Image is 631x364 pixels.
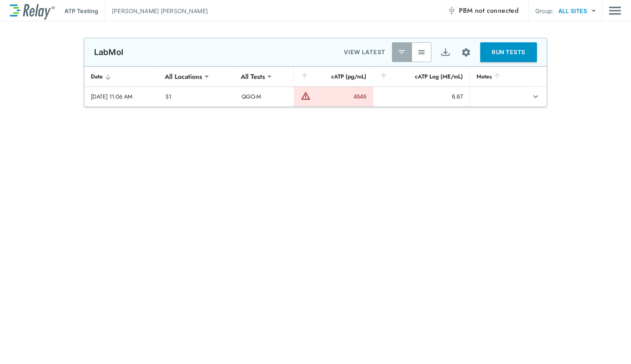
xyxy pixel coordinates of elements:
[380,71,463,81] div: cATP Log (ME/mL)
[301,91,311,101] img: Warning
[475,6,518,15] span: not connected
[477,71,515,81] div: Notes
[84,67,159,87] th: Date
[609,3,621,18] img: Drawer Icon
[459,5,518,16] span: PBM
[64,7,98,15] p: ATP Testing
[444,2,522,19] button: PBM not connected
[84,67,547,107] table: sticky table
[535,7,554,15] p: Group:
[435,42,455,62] button: Export
[480,42,537,62] button: RUN TESTS
[461,47,471,58] img: Settings Icon
[380,92,463,101] div: 6.67
[94,47,123,57] p: LabMol
[344,47,385,57] p: VIEW LATEST
[300,71,366,81] div: cATP (pg/mL)
[398,48,406,56] img: Latest
[159,87,235,106] td: S1
[235,68,271,85] div: All Tests
[529,90,543,104] button: expand row
[159,68,208,85] div: All Locations
[455,41,477,63] button: Site setup
[91,92,152,101] div: [DATE] 11:06 AM
[447,7,456,15] img: Offline Icon
[10,2,55,20] img: LuminUltra Relay
[440,47,451,58] img: Export Icon
[112,7,208,15] p: [PERSON_NAME] [PERSON_NAME]
[609,3,621,18] button: Main menu
[313,92,366,101] div: 4646
[235,87,293,106] td: QGO-M
[417,48,426,56] img: View All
